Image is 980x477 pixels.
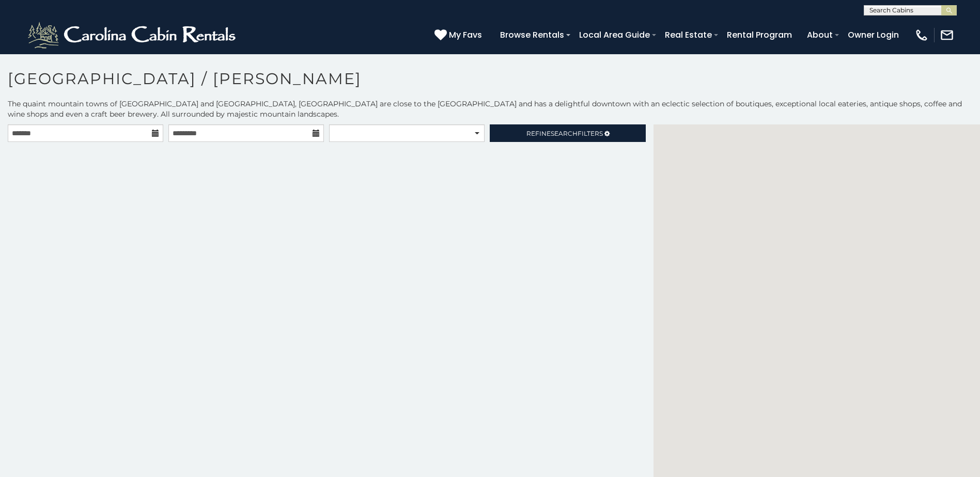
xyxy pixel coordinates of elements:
[490,124,645,142] a: RefineSearchFilters
[843,26,904,44] a: Owner Login
[660,26,717,44] a: Real Estate
[551,130,578,137] span: Search
[26,20,240,51] img: White-1-2.png
[914,28,929,42] img: phone-regular-white.png
[434,28,485,42] a: My Favs
[802,26,838,44] a: About
[722,26,797,44] a: Rental Program
[526,130,603,137] span: Refine Filters
[449,28,482,41] span: My Favs
[574,26,655,44] a: Local Area Guide
[940,28,954,42] img: mail-regular-white.png
[495,26,569,44] a: Browse Rentals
